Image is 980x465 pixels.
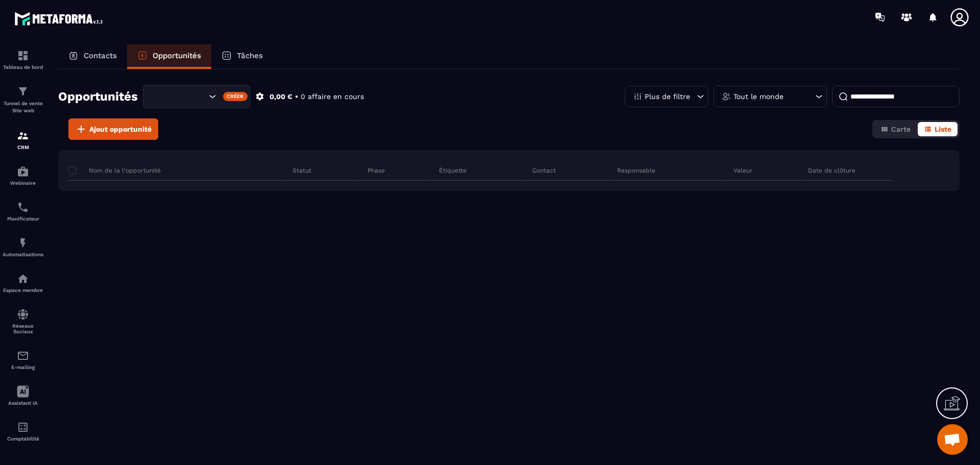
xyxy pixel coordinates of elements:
[3,265,43,301] a: automationsautomationsEspace membre
[3,287,43,293] p: Espace membre
[3,100,43,114] p: Tunnel de vente Site web
[17,165,29,178] img: automations
[733,166,752,175] p: Valeur
[89,124,152,134] span: Ajout opportunité
[3,158,43,193] a: automationsautomationsWebinaire
[301,92,364,102] p: 0 affaire en cours
[3,436,43,442] p: Comptabilité
[3,252,43,257] p: Automatisations
[153,51,201,60] p: Opportunités
[295,92,298,102] p: •
[3,64,43,70] p: Tableau de bord
[68,166,161,175] p: Nom de la l'opportunité
[3,180,43,186] p: Webinaire
[3,400,43,406] p: Assistant IA
[269,92,292,102] p: 0,00 €
[17,421,29,433] img: accountant
[223,92,248,101] div: Créer
[3,229,43,265] a: automationsautomationsAutomatisations
[3,342,43,378] a: emailemailE-mailing
[17,308,29,321] img: social-network
[127,44,211,69] a: Opportunités
[733,93,783,100] p: Tout le monde
[3,323,43,334] p: Réseaux Sociaux
[3,301,43,342] a: social-networksocial-networkRéseaux Sociaux
[617,166,655,175] p: Responsable
[17,50,29,62] img: formation
[143,85,250,108] div: Search for option
[152,91,206,102] input: Search for option
[3,42,43,78] a: formationformationTableau de bord
[3,78,43,122] a: formationformationTunnel de vente Site web
[237,51,263,60] p: Tâches
[937,424,968,455] div: Ouvrir le chat
[3,122,43,158] a: formationformationCRM
[68,118,158,140] button: Ajout opportunité
[808,166,855,175] p: Date de clôture
[3,364,43,370] p: E-mailing
[84,51,117,60] p: Contacts
[645,93,690,100] p: Plus de filtre
[3,413,43,449] a: accountantaccountantComptabilité
[17,85,29,97] img: formation
[211,44,273,69] a: Tâches
[3,144,43,150] p: CRM
[891,125,911,133] span: Carte
[17,237,29,249] img: automations
[3,216,43,222] p: Planificateur
[935,125,951,133] span: Liste
[17,130,29,142] img: formation
[58,86,138,107] h2: Opportunités
[14,9,106,28] img: logo
[17,350,29,362] img: email
[17,201,29,213] img: scheduler
[439,166,467,175] p: Étiquette
[874,122,917,136] button: Carte
[367,166,385,175] p: Phase
[532,166,556,175] p: Contact
[3,378,43,413] a: Assistant IA
[292,166,311,175] p: Statut
[17,273,29,285] img: automations
[58,44,127,69] a: Contacts
[918,122,958,136] button: Liste
[3,193,43,229] a: schedulerschedulerPlanificateur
